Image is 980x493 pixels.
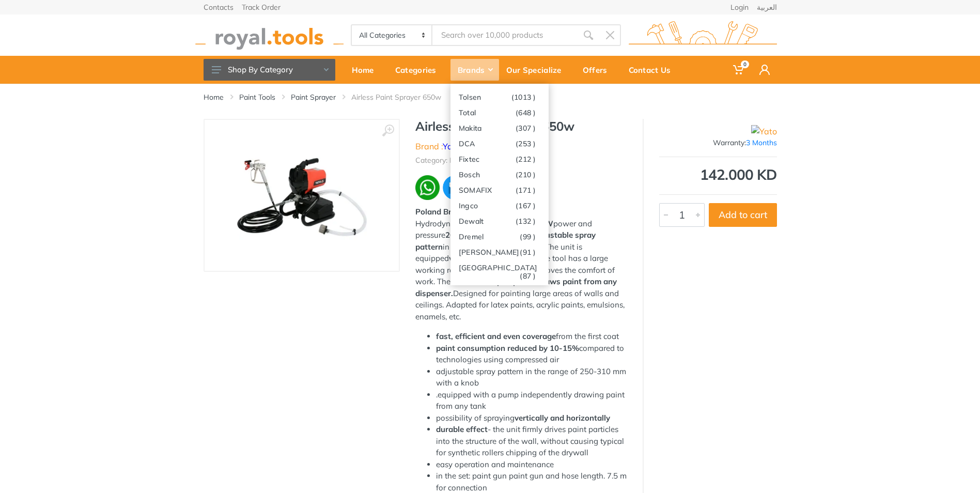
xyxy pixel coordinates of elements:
li: from the first coat [436,331,627,343]
li: easy operation and maintenance [436,459,627,471]
a: Our Specialize [499,56,575,84]
div: Warranty: [659,137,777,148]
div: Offers [575,59,621,81]
a: Paint Sprayer [291,92,336,102]
a: Contacts [204,4,234,11]
a: Contact Us [621,56,685,84]
a: Bosch(210 ) [450,166,549,182]
a: Home [204,92,224,102]
button: Shop By Category [204,59,335,81]
button: Add to cart [709,203,777,227]
strong: fast, efficient and even coverage [436,331,556,341]
a: Dewalt(132 ) [450,213,549,228]
nav: breadcrumb [204,92,777,102]
li: Brand : [415,140,460,152]
strong: durable effect [436,424,488,434]
span: (171 ) [516,186,536,194]
a: [PERSON_NAME](91 ) [450,244,549,259]
span: (91 ) [520,248,536,256]
span: 3 Months [746,138,777,147]
strong: adjustable spray pattern [415,230,596,252]
a: Tolsen(1013 ) [450,89,549,104]
span: (87 ) [520,272,536,280]
div: Brands [450,59,499,81]
span: (99 ) [520,233,536,241]
a: Ingco(167 ) [450,197,549,213]
span: (210 ) [516,171,536,179]
div: Categories [388,59,450,81]
a: Yato [443,141,460,151]
a: Login [730,4,749,11]
p: Hydrodynamic with power and pressure It has a function in the range of 250-310mm. The unit is equ... [415,218,627,323]
li: Airless Paint Sprayer 650w [351,92,457,102]
span: (1013 ) [511,93,536,101]
a: العربية [757,4,777,11]
span: (253 ) [516,140,536,148]
span: (307 ) [516,124,536,132]
span: 0 [741,60,749,68]
div: Home [345,59,388,81]
a: Makita(307 ) [450,120,549,135]
a: Fixtec(212 ) [450,151,549,166]
strong: vertically and horizontally [515,413,610,423]
li: .equipped with a pump independently drawing paint from any tank [436,389,627,412]
strong: 207 Bar. [445,230,476,240]
a: Categories [388,56,450,84]
img: royal.tools Logo [629,21,777,50]
a: [GEOGRAPHIC_DATA](87 ) [450,259,549,275]
strong: paint consumption reduced by 10-15% [436,343,579,353]
span: (212 ) [516,155,536,163]
img: ma.webp [442,174,469,201]
li: - the unit firmly drives paint particles into the structure of the wall, without causing typical ... [436,424,627,459]
a: Track Order [242,4,281,11]
b: Poland Brand [415,207,465,217]
a: Home [345,56,388,84]
strong: with a 7.5 [449,253,486,263]
a: Total(648 ) [450,104,549,120]
li: compared to technologies using compressed air [436,343,627,366]
a: Dremel(99 ) [450,228,549,244]
div: 142.000 KD [659,167,777,182]
strong: pump that draws paint from any dispenser. [415,276,617,298]
a: DCA(253 ) [450,135,549,151]
li: possibility of spraying [436,412,627,424]
img: Yato [751,125,777,137]
div: Contact Us [621,59,685,81]
a: Paint Tools [239,92,275,102]
span: (167 ) [516,202,536,210]
img: Royal Tools - Airless Paint Sprayer 650w [237,130,367,260]
li: adjustable spray pattern in the range of 250-310 mm with a knob [436,366,627,389]
div: Our Specialize [499,59,575,81]
li: Category: Paint Tools - Paint Sprayer [415,155,538,166]
select: Category [352,25,433,45]
span: (648 ) [516,109,536,117]
a: Offers [575,56,621,84]
span: (132 ) [516,217,536,225]
img: royal.tools Logo [195,21,344,50]
a: 0 [726,56,752,84]
input: Site search [432,24,577,46]
img: wa.webp [415,175,440,200]
h1: Airless Paint Sprayer 650w [415,119,627,134]
a: SOMAFIX(171 ) [450,182,549,197]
